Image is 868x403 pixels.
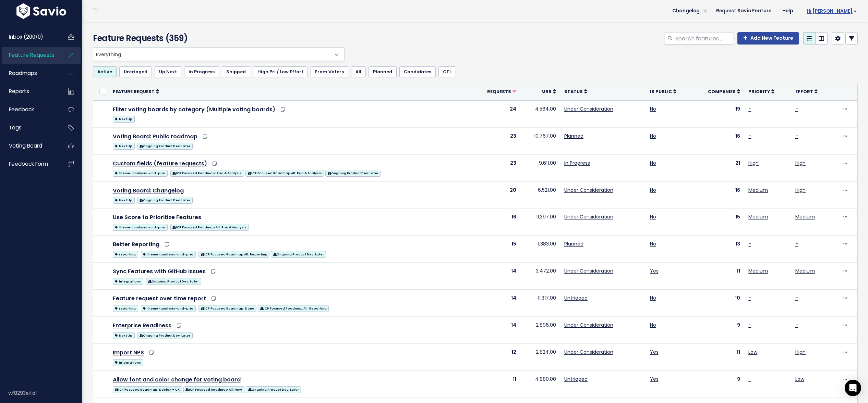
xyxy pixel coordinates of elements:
[198,250,269,258] a: ICP Focused Roadmap All: Reporting
[748,240,751,247] a: -
[113,322,171,329] a: Enterprise Readiness
[170,223,249,231] a: ICP Focused Roadmap All: Prio & Analysis
[271,251,326,258] span: Ongoing Product Dev: Later
[795,349,806,355] a: High
[2,65,57,81] a: Roadmaps
[520,209,560,236] td: 11,397.00
[438,66,456,77] a: CTL
[650,133,656,139] a: No
[113,305,138,312] span: reporting
[748,294,751,301] a: -
[691,236,744,263] td: 13
[748,160,759,166] a: High
[170,168,244,177] a: ICP Focused Roadmap: Prio & Analysis
[691,317,744,344] td: 9
[93,32,341,45] h4: Feature Requests (359)
[113,250,138,258] a: reporting
[520,154,560,181] td: 9,611.00
[113,187,184,194] a: Voting Board: Changelog
[113,304,138,312] a: reporting
[9,51,55,59] span: Feature Requests
[146,277,201,285] a: Ongoing Product Dev: Later
[9,70,37,77] span: Roadmaps
[520,100,560,127] td: 4,564.00
[795,133,798,139] a: -
[141,250,196,258] a: theme-analysis-and-prio
[748,267,768,274] a: Medium
[141,304,196,312] a: theme-analysis-and-prio
[170,170,244,177] span: ICP Focused Roadmap: Prio & Analysis
[170,224,249,231] span: ICP Focused Roadmap All: Prio & Analysis
[564,267,613,274] a: Under Consideration
[748,349,757,355] a: Low
[113,133,197,140] a: Voting Board: Public roadmap
[795,187,806,193] a: High
[564,89,583,95] span: Status
[137,143,193,150] span: Ongoing Product Dev: Later
[113,294,206,302] a: Feature request over time report
[691,344,744,371] td: 11
[2,120,57,136] a: Tags
[2,138,57,154] a: Voting Board
[672,9,700,13] span: Changelog
[8,384,82,402] div: v.f8293e4a1
[487,89,511,95] span: Requests
[691,290,744,317] td: 10
[113,223,168,231] a: theme-analysis-and-prio
[564,294,588,301] a: Untriaged
[119,66,152,77] a: Untriaged
[113,105,275,113] a: Filter voting boards by category (Multiple voting boards)
[471,317,520,344] td: 14
[369,66,397,77] a: Planned
[650,160,656,166] a: No
[564,376,588,382] a: Untriaged
[520,344,560,371] td: 2,824.00
[2,102,57,117] a: Feedback
[748,105,751,112] a: -
[245,168,324,177] a: ICP Focused Roadmap All: Prio & Analysis
[691,154,744,181] td: 21
[748,133,751,139] a: -
[137,196,193,204] a: Ongoing Product Dev: Later
[113,358,143,366] a: Integrations
[9,33,43,40] span: Inbox (200/0)
[113,141,135,150] a: Next Up
[795,213,815,220] a: Medium
[487,88,516,95] a: Requests
[9,160,48,167] span: Feedback form
[471,236,520,263] td: 15
[564,133,583,139] a: Planned
[325,170,381,177] span: Ongoing Product Dev: Later
[137,332,193,339] span: Ongoing Product Dev: Later
[246,386,301,393] span: Ongoing Product Dev: Later
[113,277,143,285] a: Integrations
[650,240,656,247] a: No
[564,105,613,112] a: Under Consideration
[691,127,744,154] td: 16
[471,127,520,154] td: 23
[113,168,168,177] a: theme-analysis-and-prio
[564,213,613,220] a: Under Consideration
[691,263,744,290] td: 11
[471,371,520,398] td: 11
[650,349,659,355] a: Yes
[146,278,201,285] span: Ongoing Product Dev: Later
[113,385,182,393] a: ICP Focused Roadmap: Design + UX
[564,240,583,247] a: Planned
[520,236,560,263] td: 1,383.00
[748,88,774,95] a: Priority
[113,349,144,356] a: Import NPS
[471,100,520,127] td: 24
[520,263,560,290] td: 3,472.00
[708,88,740,95] a: Companies
[795,105,798,112] a: -
[691,209,744,236] td: 15
[795,89,813,95] span: Effort
[183,386,244,393] span: ICP Focused Roadmap All: Now
[795,267,815,274] a: Medium
[541,89,552,95] span: MRR
[113,88,159,95] a: Feature Request
[113,359,143,366] span: Integrations
[9,106,34,113] span: Feedback
[471,154,520,181] td: 23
